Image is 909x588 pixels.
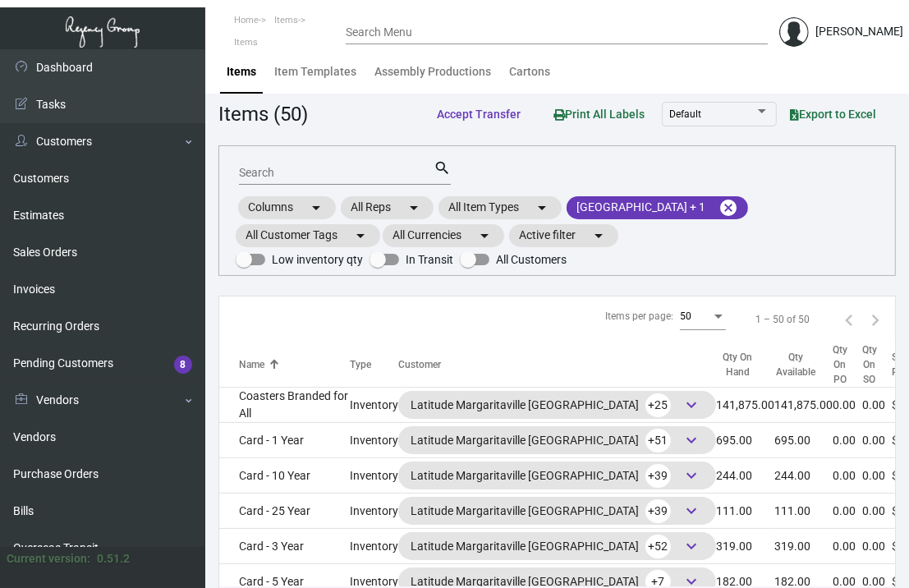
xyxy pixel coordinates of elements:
mat-icon: search [434,158,451,178]
span: Print All Labels [553,108,645,121]
div: Latitude Margaritaville [GEOGRAPHIC_DATA] [411,393,704,417]
button: Export to Excel [777,99,889,129]
button: Accept Transfer [424,99,534,129]
button: Print All Labels [540,99,658,129]
mat-chip: All Item Types [438,196,562,219]
span: +39 [645,499,671,523]
td: 0.00 [833,458,862,494]
div: Items (50) [218,99,308,129]
div: Qty Available [774,350,818,379]
span: keyboard_arrow_down [682,395,701,415]
td: 0.00 [862,529,892,564]
div: Assembly Productions [374,63,491,80]
div: Latitude Margaritaville [GEOGRAPHIC_DATA] [411,428,704,452]
td: 0.00 [833,494,862,529]
span: keyboard_arrow_down [682,536,701,556]
td: Inventory [350,529,398,564]
td: Inventory [350,494,398,529]
td: 0.00 [833,423,862,458]
td: 141,875.00 [774,388,833,423]
span: Export to Excel [790,108,876,121]
td: 0.00 [833,388,862,423]
mat-icon: cancel [718,198,738,218]
td: 0.00 [862,388,892,423]
div: Type [350,357,398,372]
div: Items per page: [605,309,673,324]
mat-select: Items per page: [680,311,726,323]
span: +39 [645,464,671,488]
div: 0.51.2 [97,550,130,567]
div: Item Templates [274,63,356,80]
td: Card - 10 Year [219,458,350,494]
td: 244.00 [716,458,774,494]
div: Items [227,63,256,80]
th: Customer [398,342,716,388]
td: 0.00 [862,494,892,529]
span: Low inventory qty [272,250,363,269]
mat-chip: Columns [238,196,336,219]
div: Name [239,357,350,372]
button: Previous page [836,306,862,333]
td: 695.00 [774,423,833,458]
div: Name [239,357,264,372]
div: 1 – 50 of 50 [755,312,810,327]
mat-chip: Active filter [509,224,618,247]
td: Card - 25 Year [219,494,350,529]
td: 141,875.00 [716,388,774,423]
td: 244.00 [774,458,833,494]
span: keyboard_arrow_down [682,430,701,450]
span: Accept Transfer [437,108,521,121]
td: Card - 3 Year [219,529,350,564]
td: 0.00 [862,458,892,494]
td: 319.00 [716,529,774,564]
div: Cartons [509,63,550,80]
mat-icon: arrow_drop_down [475,226,494,246]
td: Card - 1 Year [219,423,350,458]
td: 319.00 [774,529,833,564]
mat-icon: arrow_drop_down [404,198,424,218]
button: Next page [862,306,888,333]
div: Type [350,357,371,372]
div: Qty On SO [862,342,892,387]
span: Default [669,108,701,120]
img: admin@bootstrapmaster.com [779,17,809,47]
span: keyboard_arrow_down [682,466,701,485]
div: Qty On SO [862,342,877,387]
div: Qty On PO [833,342,862,387]
div: Qty On Hand [716,350,774,379]
mat-icon: arrow_drop_down [589,226,608,246]
span: All Customers [496,250,567,269]
div: Latitude Margaritaville [GEOGRAPHIC_DATA] [411,498,704,523]
td: Coasters Branded for All [219,388,350,423]
mat-icon: arrow_drop_down [532,198,552,218]
mat-chip: [GEOGRAPHIC_DATA] + 1 [567,196,748,219]
td: 111.00 [774,494,833,529]
mat-icon: arrow_drop_down [306,198,326,218]
div: Current version: [7,550,90,567]
div: Latitude Margaritaville [GEOGRAPHIC_DATA] [411,463,704,488]
mat-chip: All Customer Tags [236,224,380,247]
td: 111.00 [716,494,774,529]
span: +52 [645,535,671,558]
span: +51 [645,429,671,452]
span: keyboard_arrow_down [682,501,701,521]
mat-icon: arrow_drop_down [351,226,370,246]
mat-chip: All Reps [341,196,434,219]
div: Qty Available [774,350,833,379]
span: In Transit [406,250,453,269]
span: Items [274,15,298,25]
td: 0.00 [833,529,862,564]
div: Qty On PO [833,342,847,387]
mat-chip: All Currencies [383,224,504,247]
div: Qty On Hand [716,350,760,379]
span: Items [234,37,258,48]
span: 50 [680,310,691,322]
td: 695.00 [716,423,774,458]
td: Inventory [350,388,398,423]
div: [PERSON_NAME] [815,23,903,40]
td: 0.00 [862,423,892,458]
td: Inventory [350,423,398,458]
span: Home [234,15,259,25]
td: Inventory [350,458,398,494]
span: +25 [645,393,671,417]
